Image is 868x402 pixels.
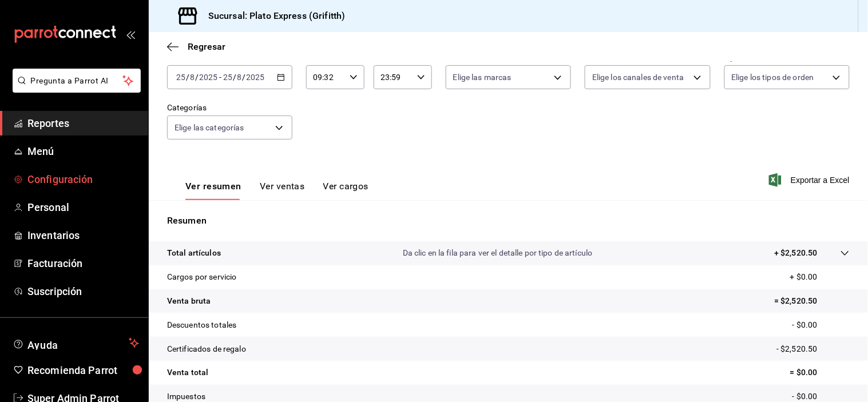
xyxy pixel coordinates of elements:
[775,247,818,259] p: + $2,520.50
[790,367,850,379] p: = $0.00
[185,181,368,200] div: navigation tabs
[167,41,225,52] button: Regresar
[223,73,233,82] input: --
[175,122,244,133] span: Elige las categorías
[27,363,139,378] span: Recomienda Parrot
[8,83,141,95] a: Pregunta a Parrot AI
[185,181,241,200] button: Ver resumen
[31,75,123,87] span: Pregunta a Parrot AI
[237,73,243,82] input: --
[176,73,186,82] input: --
[27,284,139,299] span: Suscripción
[260,181,305,200] button: Ver ventas
[195,73,199,82] span: /
[219,73,221,82] span: -
[771,173,850,187] button: Exportar a Excel
[167,214,850,228] p: Resumen
[27,172,139,187] span: Configuración
[167,54,292,62] label: Fecha
[246,73,265,82] input: ----
[167,247,221,259] p: Total artículos
[27,144,139,159] span: Menú
[13,69,141,93] button: Pregunta a Parrot AI
[27,200,139,215] span: Personal
[167,104,292,112] label: Categorías
[323,181,369,200] button: Ver cargos
[592,71,684,83] span: Elige los canales de venta
[27,256,139,271] span: Facturación
[126,30,135,39] button: open_drawer_menu
[199,9,345,23] h3: Sucursal: Plato Express (Grifitth)
[27,336,124,350] span: Ayuda
[777,343,850,355] p: - $2,520.50
[167,319,236,331] p: Descuentos totales
[775,295,850,307] p: = $2,520.50
[189,73,195,82] input: --
[732,71,814,83] span: Elige los tipos de orden
[27,116,139,131] span: Reportes
[243,73,246,82] span: /
[306,54,364,62] label: Hora inicio
[167,367,208,379] p: Venta total
[167,295,211,307] p: Venta bruta
[233,73,236,82] span: /
[167,343,246,355] p: Certificados de regalo
[374,54,432,62] label: Hora fin
[188,41,225,52] span: Regresar
[453,71,512,83] span: Elige las marcas
[167,271,237,283] p: Cargos por servicio
[792,319,850,331] p: - $0.00
[186,73,189,82] span: /
[403,247,593,259] p: Da clic en la fila para ver el detalle por tipo de artículo
[790,271,850,283] p: + $0.00
[199,73,218,82] input: ----
[27,228,139,243] span: Inventarios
